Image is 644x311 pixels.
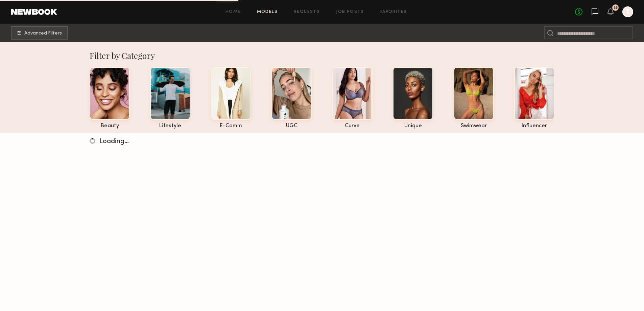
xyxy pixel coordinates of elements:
[99,138,129,145] span: Loading…
[393,123,433,129] div: unique
[614,6,618,10] div: 35
[454,123,494,129] div: swimwear
[90,123,130,129] div: beauty
[90,50,554,61] div: Filter by Category
[257,10,278,14] a: Models
[514,123,554,129] div: influencer
[11,26,68,40] button: Advanced Filters
[622,6,633,17] a: T
[332,123,373,129] div: curve
[380,10,407,14] a: Favorites
[24,31,62,36] span: Advanced Filters
[150,123,190,129] div: lifestyle
[271,123,312,129] div: UGC
[225,10,241,14] a: Home
[336,10,364,14] a: Job Posts
[211,123,251,129] div: e-comm
[294,10,320,14] a: Requests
